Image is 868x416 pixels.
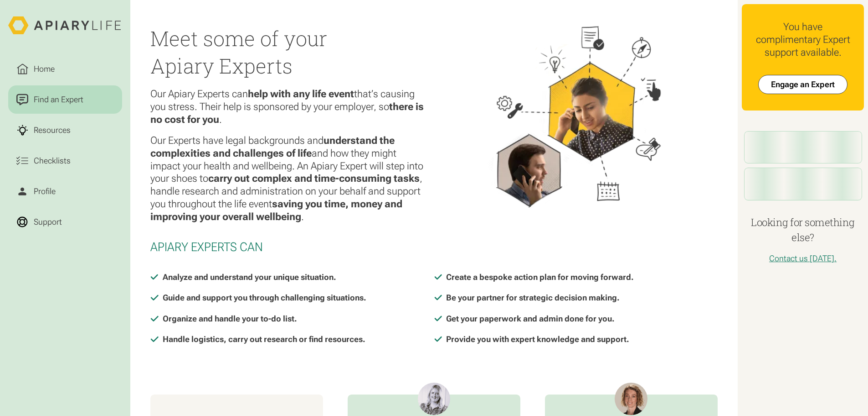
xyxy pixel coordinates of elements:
[248,88,354,100] strong: help with any life event
[742,215,864,245] h4: Looking for something else?
[31,155,72,167] div: Checklists
[150,88,426,126] p: Our Apiary Experts can that’s causing you stress. Their help is sponsored by your employer, so .
[750,21,856,59] div: You have complimentary Expert support available.
[150,198,402,222] strong: saving you time, money and improving your overall wellbeing
[163,271,336,284] div: Analyze and understand your unique situation.
[150,240,717,254] h2: Apiary Experts Can
[163,291,366,304] div: Guide and support you through challenging situations.
[31,63,56,75] div: Home
[446,271,634,284] div: Create a bespoke action plan for moving forward.
[8,177,122,206] a: Profile
[8,116,122,145] a: Resources
[31,185,57,198] div: Profile
[8,85,122,114] a: Find an Expert
[150,134,395,159] strong: understand the complexities and challenges of life
[150,100,424,125] strong: there is no cost for you
[446,291,620,304] div: Be your partner for strategic decision making.
[8,208,122,237] a: Support
[769,253,837,263] a: Contact us [DATE].
[31,124,72,137] div: Resources
[150,25,426,80] h2: Meet some of your Apiary Experts
[8,147,122,175] a: Checklists
[446,333,629,346] div: Provide you with expert knowledge and support.
[446,312,615,325] div: Get your paperwork and admin done for you.
[31,216,64,228] div: Support
[163,312,297,325] div: Organize and handle your to-do list.
[758,75,847,94] a: Engage an Expert
[31,94,85,106] div: Find an Expert
[163,333,365,346] div: Handle logistics, carry out research or find resources.
[208,172,420,184] strong: carry out complex and time-consuming tasks
[150,134,426,223] p: Our Experts have legal backgrounds and and how they might impact your health and wellbeing. An Ap...
[8,55,122,84] a: Home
